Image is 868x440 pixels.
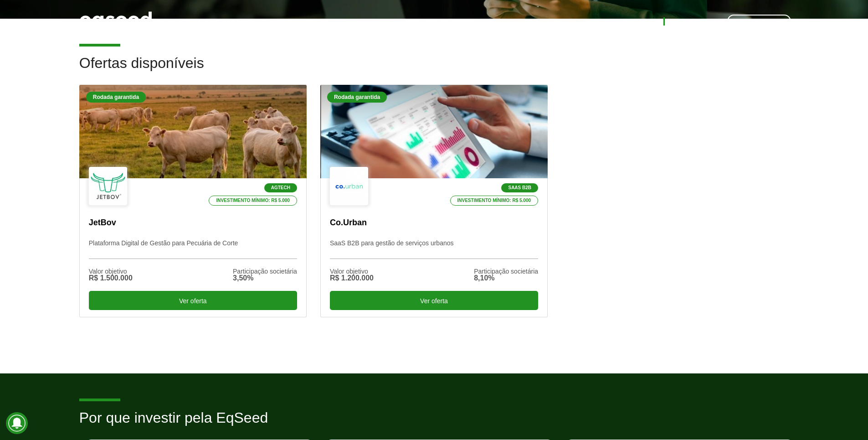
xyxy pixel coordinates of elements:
[79,9,152,33] img: EqSeed
[330,274,374,282] div: R$ 1.200.000
[330,218,538,228] p: Co.Urban
[89,218,297,228] p: JetBov
[327,92,387,103] div: Rodada garantida
[532,19,555,25] a: Captar
[474,274,538,282] div: 8,10%
[676,19,716,25] a: Minha conta
[79,85,307,317] a: Rodada garantida Agtech Investimento mínimo: R$ 5.000 JetBov Plataforma Digital de Gestão para Pe...
[330,291,538,310] div: Ver oferta
[474,268,538,274] div: Participação societária
[89,268,133,274] div: Valor objetivo
[565,19,627,25] a: Aprenda a investir
[330,268,374,274] div: Valor objetivo
[89,274,133,282] div: R$ 1.500.000
[79,55,789,85] h2: Ofertas disponíveis
[209,196,297,206] p: Investimento mínimo: R$ 5.000
[86,92,146,103] div: Rodada garantida
[330,239,538,259] p: SaaS B2B para gestão de serviços urbanos
[79,410,789,440] h2: Por que investir pela EqSeed
[727,15,791,28] a: Sair
[450,196,539,206] p: Investimento mínimo: R$ 5.000
[233,274,297,282] div: 3,50%
[233,268,297,274] div: Participação societária
[89,239,297,259] p: Plataforma Digital de Gestão para Pecuária de Corte
[501,183,538,192] p: SaaS B2B
[320,85,548,317] a: Rodada garantida SaaS B2B Investimento mínimo: R$ 5.000 Co.Urban SaaS B2B para gestão de serviços...
[89,291,297,310] div: Ver oferta
[436,19,462,25] a: Investir
[637,19,652,25] a: Blog
[264,183,297,192] p: Agtech
[473,19,521,25] a: Como funciona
